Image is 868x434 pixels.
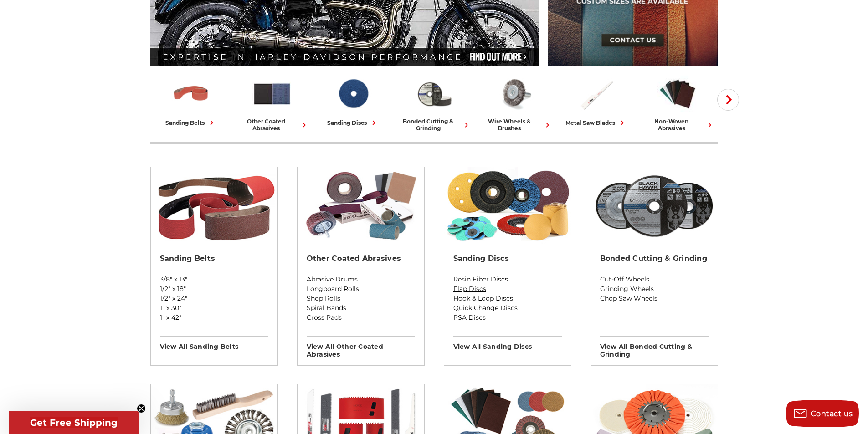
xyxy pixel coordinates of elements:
[160,284,268,294] a: 1/2" x 18"
[171,74,211,113] img: Sanding Belts
[235,118,309,132] div: other coated abrasives
[600,254,709,263] h2: Bonded Cutting & Grinding
[154,74,228,128] a: sanding belts
[600,284,709,294] a: Grinding Wheels
[576,74,616,113] img: Metal Saw Blades
[160,303,268,313] a: 1" x 30"
[600,275,709,284] a: Cut-Off Wheels
[811,409,853,418] span: Contact us
[657,74,698,113] img: Non-woven Abrasives
[414,74,454,113] img: Bonded Cutting & Grinding
[453,303,562,313] a: Quick Change Discs
[600,294,709,303] a: Chop Saw Wheels
[453,294,562,303] a: Hook & Loop Discs
[560,74,633,128] a: metal saw blades
[160,254,268,263] h2: Sanding Belts
[151,167,277,245] img: Sanding Belts
[453,275,562,284] a: Resin Fiber Discs
[307,303,415,313] a: Spiral Bands
[397,118,471,132] div: bonded cutting & grinding
[307,336,415,358] h3: View All other coated abrasives
[137,404,146,413] button: Close teaser
[786,400,859,427] button: Contact us
[478,74,552,132] a: wire wheels & brushes
[397,74,471,132] a: bonded cutting & grinding
[333,74,373,113] img: Sanding Discs
[160,275,268,284] a: 3/8" x 13"
[565,118,627,128] div: metal saw blades
[307,294,415,303] a: Shop Rolls
[252,74,292,113] img: Other Coated Abrasives
[160,336,268,351] h3: View All sanding belts
[453,313,562,322] a: PSA Discs
[591,167,718,245] img: Bonded Cutting & Grinding
[307,284,415,294] a: Longboard Rolls
[307,254,415,263] h2: Other Coated Abrasives
[298,167,424,245] img: Other Coated Abrasives
[453,254,562,263] h2: Sanding Discs
[641,118,714,132] div: non-woven abrasives
[316,74,390,128] a: sanding discs
[30,417,118,428] span: Get Free Shipping
[478,118,552,132] div: wire wheels & brushes
[641,74,714,132] a: non-woven abrasives
[235,74,309,132] a: other coated abrasives
[307,313,415,322] a: Cross Pads
[717,89,739,111] button: Next
[600,336,709,358] h3: View All bonded cutting & grinding
[453,284,562,294] a: Flap Discs
[160,313,268,322] a: 1" x 42"
[165,118,216,128] div: sanding belts
[495,74,535,113] img: Wire Wheels & Brushes
[444,167,571,245] img: Sanding Discs
[160,294,268,303] a: 1/2" x 24"
[307,275,415,284] a: Abrasive Drums
[9,411,139,434] div: Get Free ShippingClose teaser
[453,336,562,351] h3: View All sanding discs
[327,118,379,128] div: sanding discs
